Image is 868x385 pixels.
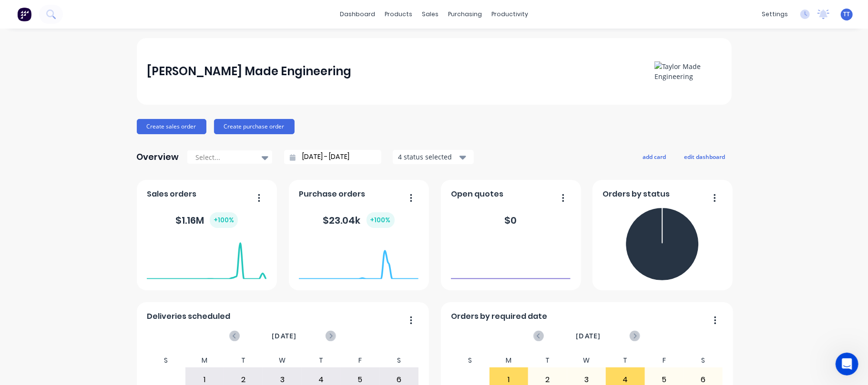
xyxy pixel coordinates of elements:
div: + 100 % [210,212,238,228]
div: $ 0 [505,213,517,227]
img: Factory [17,7,31,21]
div: F [645,354,684,367]
span: Purchase orders [299,188,365,200]
div: T [606,354,645,367]
span: Orders by status [602,188,670,200]
img: Taylor Made Engineering [654,61,721,81]
div: W [567,354,606,367]
iframe: Intercom live chat [836,353,858,375]
button: edit dashboard [678,150,732,163]
div: S [146,354,185,367]
span: [DATE] [272,331,296,341]
div: T [224,354,263,367]
div: productivity [487,7,533,21]
div: T [528,354,567,367]
span: Open quotes [451,188,503,200]
div: [PERSON_NAME] Made Engineering [147,62,351,81]
span: Orders by required date [451,311,547,322]
span: Sales orders [147,188,196,200]
div: settings [757,7,793,21]
span: TT [844,10,850,19]
div: S [450,354,490,367]
div: $ 1.16M [175,212,238,228]
button: Create sales order [137,119,206,134]
div: M [185,354,225,367]
span: [DATE] [576,331,601,341]
div: F [341,354,380,367]
div: M [490,354,529,367]
div: products [380,7,417,21]
button: 4 status selected [393,150,474,164]
button: add card [637,150,673,163]
div: S [379,354,419,367]
div: S [684,354,723,367]
a: dashboard [335,7,380,21]
div: W [263,354,302,367]
div: sales [417,7,443,21]
div: 4 status selected [398,152,458,162]
div: Overview [137,148,179,167]
div: T [302,354,341,367]
div: purchasing [443,7,487,21]
div: $ 23.04k [323,212,395,228]
button: Create purchase order [214,119,295,134]
div: + 100 % [367,212,395,228]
